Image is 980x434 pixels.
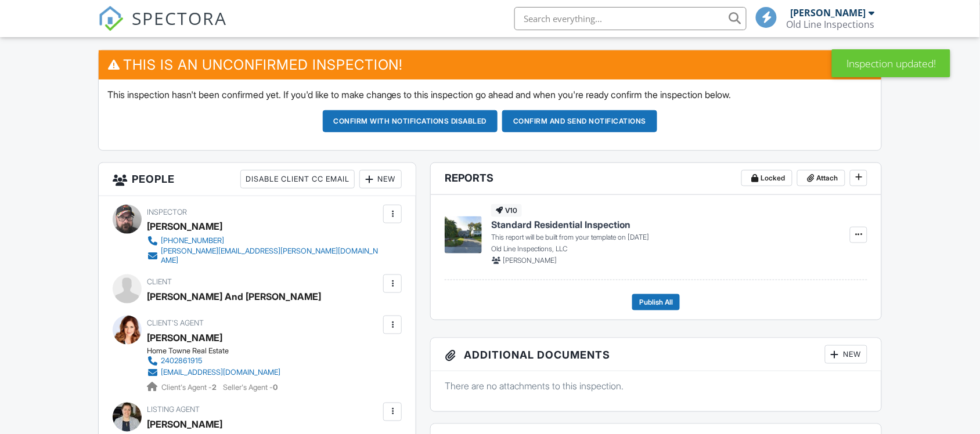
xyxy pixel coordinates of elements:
[99,50,881,79] h3: This is an Unconfirmed Inspection!
[147,218,222,235] div: [PERSON_NAME]
[147,277,172,286] span: Client
[502,110,657,132] button: Confirm and send notifications
[147,329,222,346] a: [PERSON_NAME]
[98,6,124,31] img: The Best Home Inspection Software - Spectora
[147,346,290,356] div: Home Towne Real Estate
[161,236,224,245] div: [PHONE_NUMBER]
[161,384,218,392] span: Client's Agent -
[323,110,498,132] button: Confirm with notifications disabled
[147,367,280,379] a: [EMAIL_ADDRESS][DOMAIN_NAME]
[786,19,874,30] div: Old Line Inspections
[132,6,227,30] span: SPECTORA
[147,319,204,327] span: Client's Agent
[223,384,278,392] span: Seller's Agent -
[212,384,217,392] strong: 2
[161,247,381,265] div: [PERSON_NAME][EMAIL_ADDRESS][PERSON_NAME][DOMAIN_NAME]
[161,357,202,366] div: 2402861915
[273,384,278,392] strong: 0
[161,368,280,378] div: [EMAIL_ADDRESS][DOMAIN_NAME]
[790,7,866,19] div: [PERSON_NAME]
[147,247,381,265] a: [PERSON_NAME][EMAIL_ADDRESS][PERSON_NAME][DOMAIN_NAME]
[107,88,873,101] p: This inspection hasn't been confirmed yet. If you'd like to make changes to this inspection go ah...
[147,406,200,414] span: Listing Agent
[147,288,321,305] div: [PERSON_NAME] And [PERSON_NAME]
[99,163,416,196] h3: People
[514,7,747,30] input: Search everything...
[359,170,402,189] div: New
[147,208,187,216] span: Inspector
[147,356,280,367] a: 2402861915
[832,49,950,77] div: Inspection updated!
[147,235,381,247] a: [PHONE_NUMBER]
[431,338,881,371] h3: Additional Documents
[825,345,867,364] div: New
[98,16,227,40] a: SPECTORA
[147,416,222,433] a: [PERSON_NAME]
[240,170,355,189] div: Disable Client CC Email
[445,380,867,393] p: There are no attachments to this inspection.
